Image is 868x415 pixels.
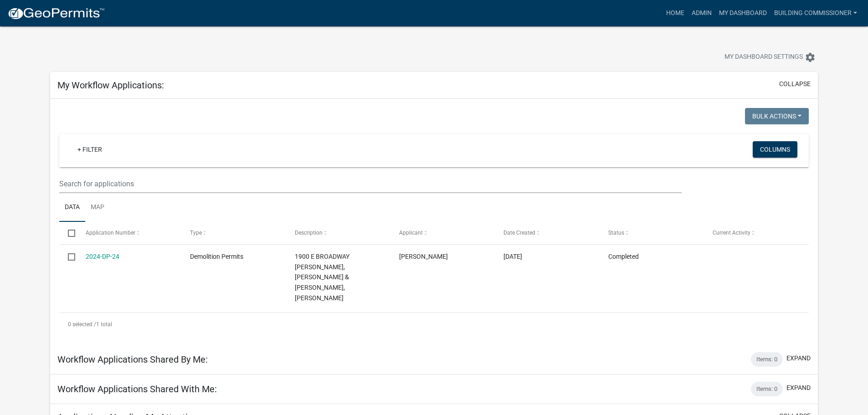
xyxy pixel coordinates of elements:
[190,230,202,236] span: Type
[59,193,85,222] a: Data
[286,222,390,244] datatable-header-cell: Description
[399,230,423,236] span: Applicant
[495,222,599,244] datatable-header-cell: Date Created
[57,354,208,365] h5: Workflow Applications Shared By Me:
[57,80,164,91] h5: My Workflow Applications:
[745,108,809,124] button: Bulk Actions
[86,230,135,236] span: Application Number
[85,193,110,222] a: Map
[77,222,181,244] datatable-header-cell: Application Number
[751,352,783,367] div: Items: 0
[663,5,688,22] a: Home
[57,384,217,395] h5: Workflow Applications Shared With Me:
[295,253,349,302] span: 1900 E BROADWAY Bautista, Jose M Ramirez & Cortes, Jose E Ramirez
[59,174,681,193] input: Search for applications
[70,141,109,158] a: + Filter
[715,5,770,22] a: My Dashboard
[704,222,808,244] datatable-header-cell: Current Activity
[751,382,783,396] div: Items: 0
[600,222,704,244] datatable-header-cell: Status
[503,253,522,260] span: 02/15/2024
[713,230,750,236] span: Current Activity
[68,321,96,328] span: 0 selected /
[786,354,811,363] button: expand
[786,383,811,393] button: expand
[295,230,323,236] span: Description
[688,5,715,22] a: Admin
[805,52,816,63] i: settings
[779,79,811,89] button: collapse
[190,253,243,260] span: Demolition Permits
[503,230,535,236] span: Date Created
[50,99,818,345] div: collapse
[753,141,797,158] button: Columns
[59,313,809,336] div: 1 total
[399,253,448,260] span: Rob Rennewanz
[770,5,861,22] a: Building Commissioner
[717,48,823,66] button: My Dashboard Settingssettings
[86,253,119,260] a: 2024-DP-24
[390,222,495,244] datatable-header-cell: Applicant
[181,222,286,244] datatable-header-cell: Type
[59,222,77,244] datatable-header-cell: Select
[724,52,803,63] span: My Dashboard Settings
[608,230,624,236] span: Status
[608,253,639,260] span: Completed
